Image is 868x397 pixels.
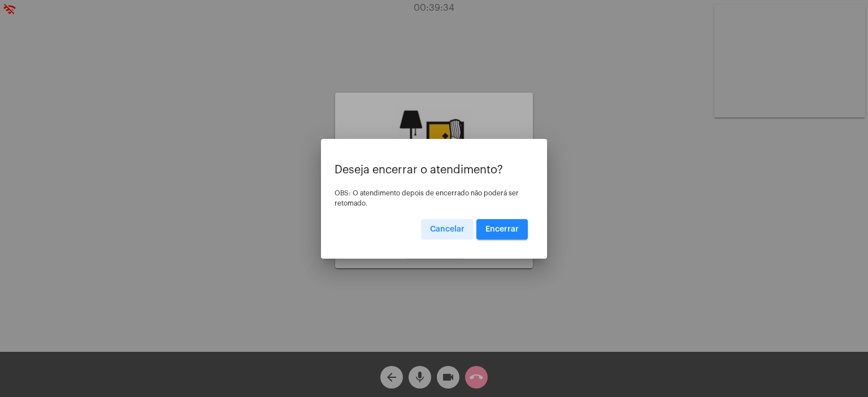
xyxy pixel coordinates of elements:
[335,190,519,207] span: OBS: O atendimento depois de encerrado não poderá ser retomado.
[476,219,528,239] button: Encerrar
[430,225,465,233] span: Cancelar
[485,225,519,233] span: Encerrar
[421,219,474,239] button: Cancelar
[335,164,533,176] p: Deseja encerrar o atendimento?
